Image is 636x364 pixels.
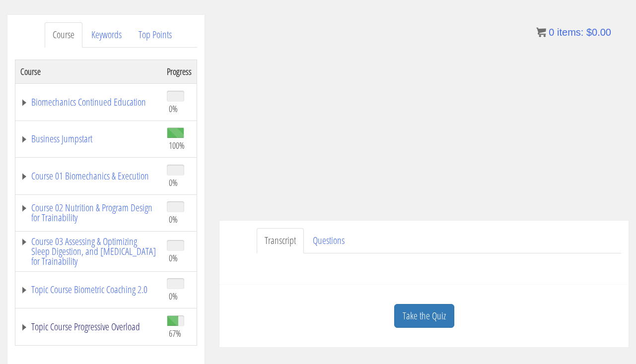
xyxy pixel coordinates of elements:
a: Biomechanics Continued Education [20,97,157,107]
span: 0% [169,252,178,263]
a: Course 01 Biomechanics & Execution [20,171,157,181]
th: Progress [162,60,197,83]
span: $ [586,27,592,38]
a: Transcript [257,228,304,253]
a: Keywords [83,22,130,48]
a: 0 items: $0.00 [536,27,611,38]
a: Take the Quiz [394,304,454,328]
a: Top Points [131,22,180,48]
a: Course [45,22,82,48]
a: Topic Course Biometric Coaching 2.0 [20,285,157,295]
a: Topic Course Progressive Overload [20,322,157,332]
span: 0% [169,177,178,188]
span: items: [557,27,583,38]
span: 0% [169,214,178,225]
span: 0 [549,27,554,38]
th: Course [15,60,162,83]
a: Questions [305,228,353,253]
a: Course 02 Nutrition & Program Design for Trainability [20,203,157,223]
a: Business Jumpstart [20,134,157,144]
img: icon11.png [536,27,546,37]
span: 67% [169,328,181,339]
a: Course 03 Assessing & Optimizing Sleep Digestion, and [MEDICAL_DATA] for Trainability [20,237,157,266]
bdi: 0.00 [586,27,611,38]
span: 0% [169,103,178,114]
span: 0% [169,291,178,302]
span: 100% [169,140,185,151]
